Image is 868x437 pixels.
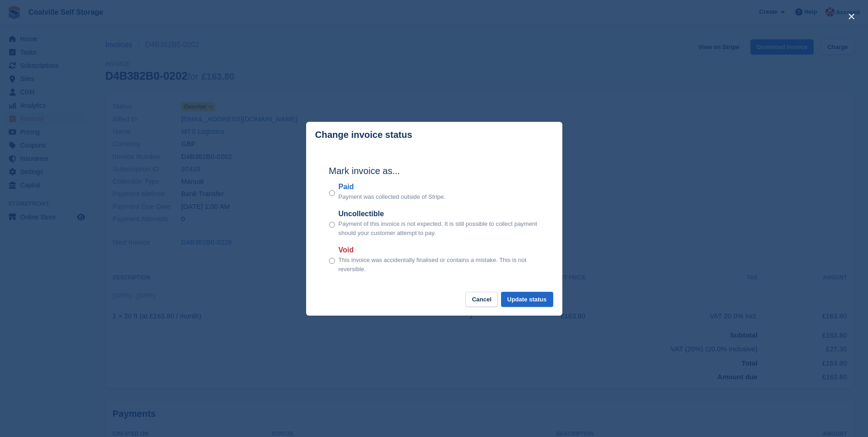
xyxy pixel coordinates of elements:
label: Uncollectible [339,208,539,219]
label: Void [339,245,539,256]
button: Update status [501,292,553,307]
label: Paid [339,181,446,192]
p: Change invoice status [315,130,412,140]
button: close [844,9,859,24]
p: This invoice was accidentally finalised or contains a mistake. This is not reversible. [339,256,539,273]
p: Payment of this invoice is not expected. It is still possible to collect payment should your cust... [339,219,539,237]
p: Payment was collected outside of Stripe. [339,192,446,202]
button: Cancel [465,292,498,307]
h2: Mark invoice as... [329,164,539,178]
